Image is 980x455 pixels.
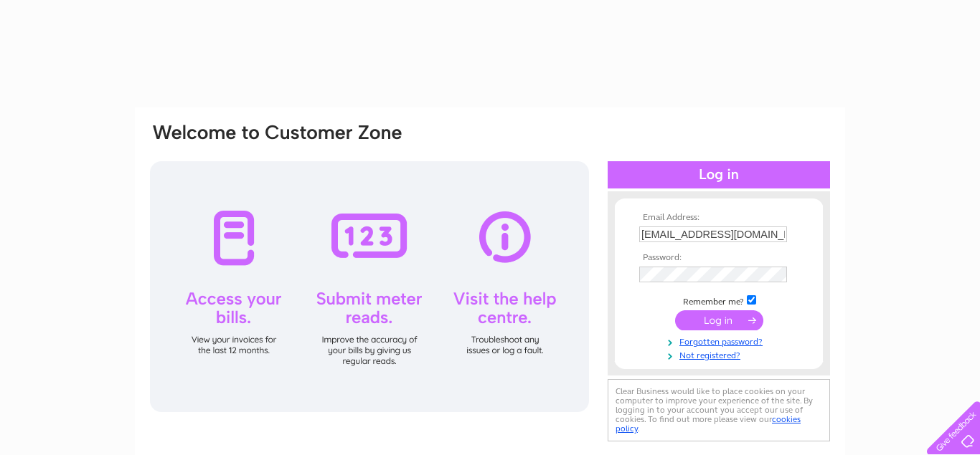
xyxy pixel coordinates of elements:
a: Forgotten password? [639,334,802,348]
input: Submit [675,310,763,330]
td: Remember me? [636,293,802,307]
th: Password: [636,253,802,263]
th: Email Address: [636,213,802,223]
div: Clear Business would like to place cookies on your computer to improve your experience of the sit... [608,379,830,441]
a: Not registered? [639,348,802,361]
a: cookies policy [616,414,801,434]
